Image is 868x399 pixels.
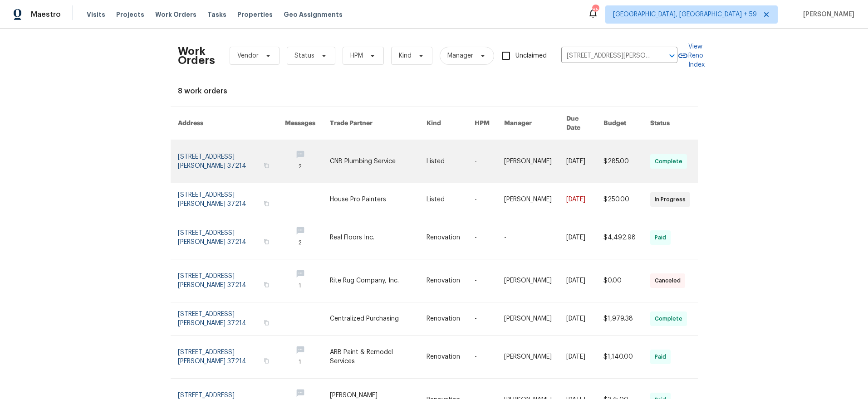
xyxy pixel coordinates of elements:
[467,302,497,336] td: -
[399,51,412,60] span: Kind
[350,51,363,60] span: HPM
[467,336,497,379] td: -
[643,107,697,140] th: Status
[294,51,314,60] span: Status
[323,183,419,216] td: House Pro Painters
[561,49,652,63] input: Enter in an address
[262,161,270,170] button: Copy Address
[323,302,419,336] td: Centralized Purchasing
[666,49,678,62] button: Open
[467,183,497,216] td: -
[116,10,144,19] span: Projects
[467,140,497,183] td: -
[467,107,497,140] th: HPM
[467,216,497,259] td: -
[237,51,259,60] span: Vendor
[262,357,270,365] button: Copy Address
[467,259,497,302] td: -
[497,302,559,336] td: [PERSON_NAME]
[559,107,597,140] th: Due Date
[497,183,559,216] td: [PERSON_NAME]
[497,216,559,259] td: -
[497,336,559,379] td: [PERSON_NAME]
[155,10,196,19] span: Work Orders
[171,107,278,140] th: Address
[323,216,419,259] td: Real Floors Inc.
[178,47,215,65] h2: Work Orders
[497,259,559,302] td: [PERSON_NAME]
[284,10,343,19] span: Geo Assignments
[419,259,467,302] td: Renovation
[799,10,854,19] span: [PERSON_NAME]
[677,42,705,69] a: View Reno Index
[497,140,559,183] td: [PERSON_NAME]
[262,238,270,246] button: Copy Address
[323,336,419,379] td: ARB Paint & Remodel Services
[178,87,691,96] div: 8 work orders
[419,216,467,259] td: Renovation
[323,259,419,302] td: Rite Rug Company, Inc.
[447,51,473,60] span: Manager
[419,336,467,379] td: Renovation
[419,302,467,336] td: Renovation
[419,140,467,183] td: Listed
[515,51,547,61] span: Unclaimed
[613,10,757,19] span: [GEOGRAPHIC_DATA], [GEOGRAPHIC_DATA] + 59
[419,183,467,216] td: Listed
[592,5,598,15] div: 855
[31,10,61,19] span: Maestro
[237,10,273,19] span: Properties
[497,107,559,140] th: Manager
[419,107,467,140] th: Kind
[207,11,226,18] span: Tasks
[262,319,270,327] button: Copy Address
[596,107,643,140] th: Budget
[323,107,419,140] th: Trade Partner
[262,199,270,208] button: Copy Address
[323,140,419,183] td: CNB Plumbing Service
[278,107,323,140] th: Messages
[87,10,105,19] span: Visits
[262,281,270,289] button: Copy Address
